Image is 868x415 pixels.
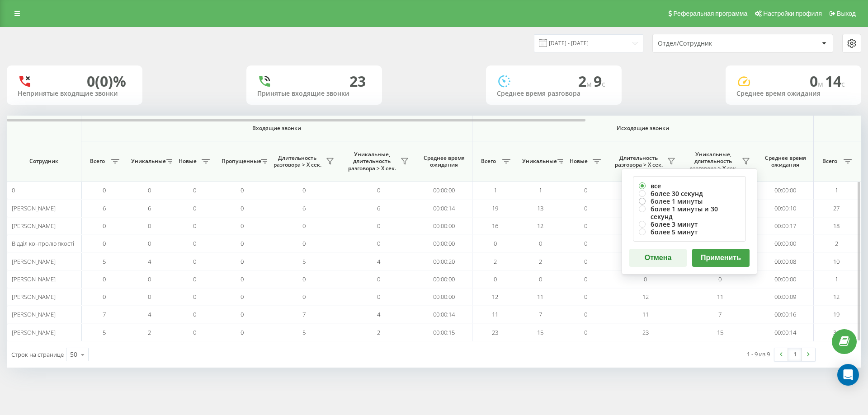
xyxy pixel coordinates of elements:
span: 1 [494,186,497,194]
span: Уникальные, длительность разговора > Х сек. [687,151,739,172]
span: 7 [539,310,542,318]
span: 0 [584,310,587,318]
div: 50 [70,350,77,359]
span: Відділ контролю якості [12,239,74,247]
span: 23 [642,328,649,336]
td: 00:00:14 [757,324,814,341]
span: м [586,79,594,89]
span: м [818,79,825,89]
span: 0 [644,275,647,283]
td: 00:00:09 [757,288,814,306]
td: 00:00:00 [416,217,472,235]
label: более 5 минут [639,228,740,236]
label: более 1 минуты [639,197,740,205]
td: 00:00:00 [416,235,472,252]
span: [PERSON_NAME] [12,204,56,212]
span: 12 [642,293,649,301]
div: 1 - 9 из 9 [747,350,770,359]
div: 23 [349,73,366,90]
span: Всего [477,158,500,165]
span: Настройки профиля [763,10,822,17]
div: Отдел/Сотрудник [658,40,766,47]
span: 0 [377,239,380,247]
div: Непринятые входящие звонки [18,90,132,98]
span: 0 [302,275,306,283]
span: Длительность разговора > Х сек. [271,154,323,168]
span: 0 [193,222,196,230]
span: 23 [492,328,498,336]
span: 6 [148,204,151,212]
span: Новые [176,158,199,165]
span: 15 [717,328,723,336]
span: 0 [584,257,587,266]
span: 0 [148,293,151,301]
span: 0 [494,275,497,283]
span: 0 [494,239,497,247]
span: 2 [835,239,838,247]
span: 0 [148,275,151,283]
span: 0 [241,239,244,247]
span: Реферальная программа [673,10,747,17]
span: 0 [193,186,196,194]
span: 0 [718,275,722,283]
span: 0 [302,186,306,194]
span: 0 [584,204,587,212]
span: 2 [539,257,542,266]
td: 00:00:08 [757,252,814,270]
span: 0 [241,293,244,301]
span: 4 [148,310,151,318]
span: Новые [567,158,590,165]
span: 0 [193,257,196,266]
span: [PERSON_NAME] [12,293,56,301]
span: 4 [148,257,151,266]
span: 0 [12,186,15,194]
div: 0 (0)% [87,73,126,90]
span: 0 [584,239,587,247]
span: 0 [810,71,825,91]
span: 0 [103,239,106,247]
span: Среднее время ожидания [764,154,807,168]
span: 34 [833,328,840,336]
span: 0 [539,239,542,247]
span: 0 [148,239,151,247]
span: 7 [302,310,306,318]
span: 5 [302,328,306,336]
span: 7 [103,310,106,318]
td: 00:00:00 [757,235,814,252]
td: 00:00:20 [416,252,472,270]
span: 0 [103,293,106,301]
div: Open Intercom Messenger [837,364,859,386]
span: Уникальные [522,158,555,165]
span: 2 [148,328,151,336]
span: 0 [241,310,244,318]
span: [PERSON_NAME] [12,222,56,230]
span: 0 [148,222,151,230]
td: 00:00:00 [416,270,472,288]
span: 11 [717,293,723,301]
span: 0 [241,257,244,266]
span: 0 [584,293,587,301]
span: 6 [103,204,106,212]
span: [PERSON_NAME] [12,328,56,336]
span: 27 [833,204,840,212]
span: 0 [539,275,542,283]
td: 00:00:00 [757,182,814,199]
span: 2 [578,71,594,91]
span: 0 [377,222,380,230]
span: 1 [539,186,542,194]
span: 0 [193,328,196,336]
span: Длительность разговора > Х сек. [613,154,665,168]
span: 0 [302,239,306,247]
span: Уникальные, длительность разговора > Х сек. [346,151,398,172]
span: Исходящие звонки [494,125,793,132]
span: Пропущенные [222,158,258,165]
label: более 3 минут [639,220,740,228]
span: 15 [537,328,543,336]
span: 4 [377,257,380,266]
span: 0 [241,204,244,212]
span: 6 [302,204,306,212]
span: Всего [818,158,841,165]
span: c [841,79,845,89]
label: все [639,182,740,190]
span: [PERSON_NAME] [12,257,56,266]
